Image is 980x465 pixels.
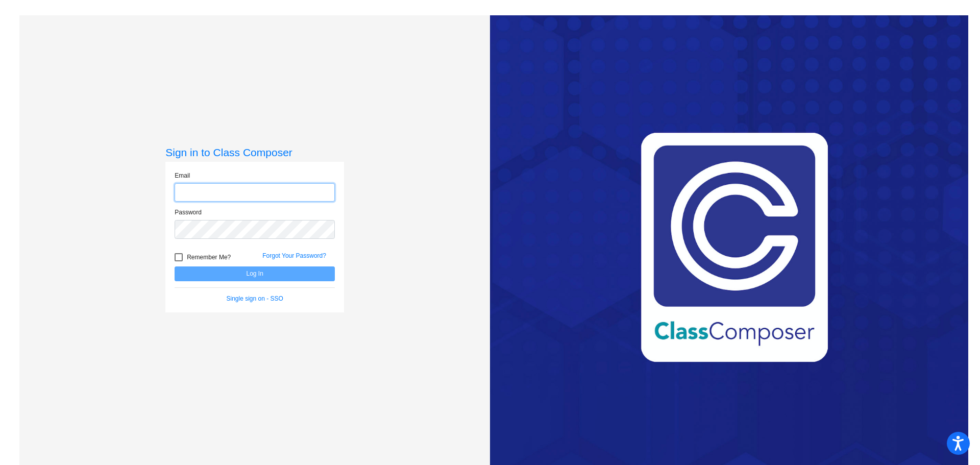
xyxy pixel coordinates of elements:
label: Email [175,171,190,180]
span: Remember Me? [187,251,231,263]
label: Password [175,208,202,217]
a: Forgot Your Password? [262,252,326,259]
h3: Sign in to Class Composer [165,146,344,159]
a: Single sign on - SSO [227,295,283,302]
button: Log In [175,266,335,281]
